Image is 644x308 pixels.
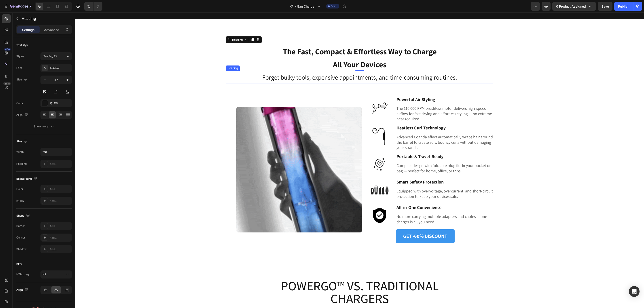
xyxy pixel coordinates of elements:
div: Add... [50,162,71,166]
div: Size [16,139,28,145]
div: Background [16,176,38,182]
div: Font [16,66,22,70]
div: Add... [50,199,71,203]
div: Add... [50,187,71,191]
strong: Smart Safety Protection [321,167,368,172]
strong: Portable & Travel-Ready [321,141,368,147]
span: Heading 2* [42,54,57,58]
div: SEO [16,262,22,266]
span: Gan Charger [297,4,316,9]
span: Save [602,4,609,8]
p: Equipped with overvoltage, overcurrent, and short-circuit protection to keep your devices safe. [321,176,418,186]
div: 151515 [50,101,71,105]
h2: PowerGo™ VS. Traditional Chargers [198,266,371,293]
span: 0 product assigned [556,4,586,9]
div: Text style [16,43,29,47]
a: GET -60% DISCOUNT [321,217,379,231]
p: The 110,000 RPM brushless motor delivers high-speed airflow for fast drying and effortless stylin... [321,93,418,109]
img: gempages_498748544581108509-a4001456-c3df-43c1-af2d-1f1d2291e36e.png [293,141,315,163]
button: Save [598,2,612,11]
button: 7 [2,2,33,11]
div: Publish [618,4,629,9]
img: gempages_498748544581108509-b69a7e02-a1d7-42c8-b4bb-7ce044c4704a.png [293,113,315,135]
div: Add... [50,247,71,251]
strong: GET -60% DISCOUNT [328,220,372,227]
button: H2 [40,270,72,278]
div: Width [16,150,24,154]
img: gempages_498748544581108509-6ce18317-6da9-4ffd-b5e2-cc52a5a6a8eb.png [293,167,315,189]
strong: Heatless Curl Technology [321,112,370,118]
img: gempages_498748544581108509-5c5294e2-a853-4afe-9095-806d7de3c3f0.png [293,84,315,106]
div: Image [16,199,24,203]
span: Powerful Air Styling [321,84,360,90]
div: Align [16,112,29,118]
div: Undo/Redo [84,2,102,11]
p: Settings [22,27,35,32]
div: Color [16,101,23,105]
img: gempages_498748544581108509-7f1bdcd9-8a08-4a83-ab23-f4d58288c4ce.webp [161,95,286,220]
span: Draft [331,4,337,8]
div: Add... [50,236,71,240]
button: Show more [16,122,72,131]
p: Heading [22,16,70,21]
div: Shape [16,213,31,219]
strong: The Fast, Compact & Effortless Way to Charge All Your Devices [208,34,361,57]
div: Assistant [50,66,71,70]
p: Advanced [44,27,59,32]
div: HTML tag [16,272,29,276]
div: Open Intercom Messenger [629,286,640,297]
div: Heading [156,25,168,29]
input: Auto [41,148,72,156]
div: Beta [3,82,11,85]
span: / [295,4,296,9]
span: H2 [42,273,46,276]
p: Compact design with foldable plug fits in your pocket or bag — perfect for home, office, or trips. [321,150,418,161]
button: Heading 2* [40,52,72,60]
iframe: Design area [75,13,644,308]
h2: Rich Text Editor. Editing area: main [204,32,364,58]
div: Padding [16,162,27,166]
p: No more carrying multiple adapters and cables — one charger is all you need. [321,201,418,212]
div: Show more [34,124,55,129]
button: Publish [614,2,633,11]
div: Size [16,77,28,83]
div: Color [16,187,23,191]
p: Advanced Coanda effect automatically wraps hair around the barrel to create soft, bouncy curls wi... [321,122,418,137]
div: Heading [151,54,163,58]
div: Styles [16,54,24,58]
p: 7 [29,4,31,9]
div: Shadow [16,247,27,251]
div: Border [16,224,25,228]
div: 450 [4,48,11,51]
img: gempages_498748544581108509-3eb6fc97-82cc-4e92-9453-9be0fa3bec40.png [293,192,315,214]
div: Align [16,287,29,293]
button: 0 product assigned [552,2,596,11]
h3: Forget bulky tools, expensive appointments, and time-consuming routines. [150,58,419,71]
div: Corner [16,236,25,240]
div: Add... [50,224,71,228]
strong: All-in-One Convenience [321,192,366,198]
